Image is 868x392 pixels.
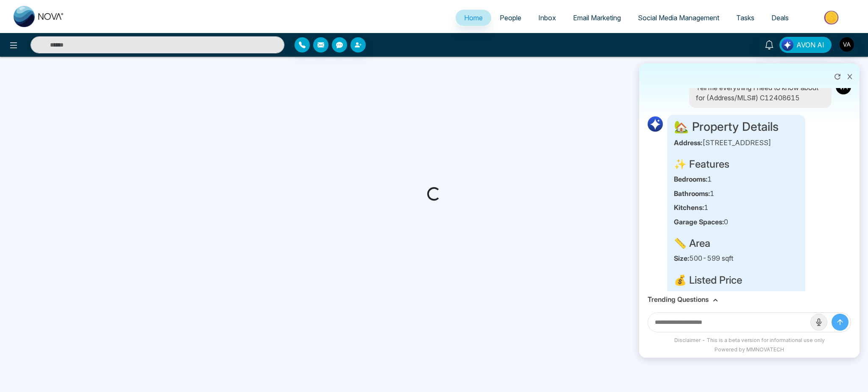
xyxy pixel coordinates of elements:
div: Disclaimer - This is a beta version for informational use only [643,337,855,344]
p: Tell me everything I need to know about for (Address/MLS#) C12408615 [696,83,825,103]
span: Email Marketing [573,14,621,22]
p: 1 [674,202,798,213]
button: AVON AI [779,37,832,53]
a: Home [456,10,491,26]
h3: Trending Questions [648,295,709,304]
a: Social Media Management [629,10,728,26]
span: Inbox [538,14,556,22]
span: People [500,14,521,22]
p: 500-599 sqft [674,253,798,264]
span: Tasks [736,14,754,22]
strong: Garage Spaces: [674,218,724,226]
h4: 💰 Listed Price [674,274,798,287]
a: Email Marketing [565,10,629,26]
a: People [491,10,530,26]
span: AVON AI [796,40,824,50]
img: Market-place.gif [801,8,863,27]
a: Deals [763,10,797,26]
img: Nova CRM Logo [14,6,64,27]
span: Social Media Management [638,14,719,22]
img: Lead Flow [782,39,793,51]
strong: Bedrooms: [674,175,707,183]
p: [STREET_ADDRESS] [674,138,798,149]
strong: Price: [674,291,692,299]
h4: 📏 Area [674,237,798,250]
h4: ✨ Features [674,158,798,171]
p: 0 [674,217,798,228]
p: 1 [674,174,798,185]
h3: 🏡 Property Details [674,120,798,134]
strong: Kitchens: [674,203,704,212]
strong: Size: [674,254,689,262]
span: Deals [771,14,789,22]
p: 1 [674,188,798,199]
div: Powered by MMNOVATECH [643,346,855,353]
strong: Bathrooms: [674,189,710,198]
img: User Avatar [840,37,854,52]
span: Home [464,14,483,22]
strong: Address: [674,138,702,147]
p: $2,300/Monthly [674,290,798,301]
a: Tasks [728,10,763,26]
a: Inbox [530,10,565,26]
img: AI Logo [647,116,664,133]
